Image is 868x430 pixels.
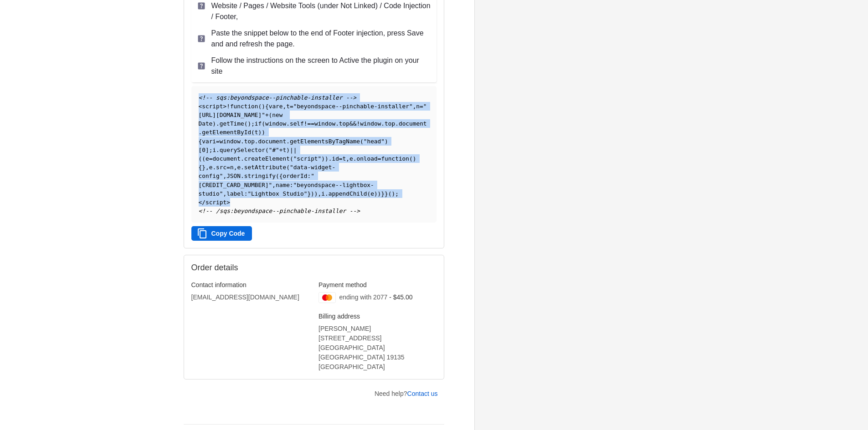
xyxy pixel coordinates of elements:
span: stringify [244,172,276,179]
span: && [349,120,356,127]
span: ) [413,155,416,162]
span: top [339,120,349,127]
p: Paste the snippet below to the end of Footer injection, press Save and and refresh the page. [211,28,431,50]
span: </ [199,199,205,206]
span: = [290,103,293,110]
span: t [255,129,258,136]
span: ( [360,138,364,145]
span: e [205,155,209,162]
span: n [230,164,234,171]
span: name [276,182,290,188]
span: ) [378,190,381,197]
bdo: [EMAIL_ADDRESS][DOMAIN_NAME] [191,293,299,301]
h3: Contact information [191,281,309,289]
span: top [244,138,255,145]
button: Copy Code [191,226,252,241]
span: "#" [269,147,279,153]
span: = [216,138,220,145]
span: getElementsByTagName [290,138,360,145]
span: e [209,164,213,171]
span: t [283,147,287,153]
span: top [385,120,395,127]
span: self [290,120,304,127]
span: > [226,199,230,206]
span: script [205,199,226,206]
span: appendChild [329,190,367,197]
span: . [216,120,220,127]
span: ) [391,190,395,197]
span: : [244,190,248,197]
a: Contact us [407,390,438,397]
span: ; [209,147,213,153]
span: . [395,120,399,127]
span: function [230,103,258,110]
span: id [332,155,339,162]
span: ) [286,147,290,153]
span: } [307,190,311,197]
span: Date [199,120,213,127]
span: + [265,111,269,118]
span: createElement [244,155,290,162]
span: document [212,155,241,162]
span: i [212,138,216,145]
span: document [399,120,427,127]
span: , [205,164,209,171]
span: , [223,172,226,179]
span: = [339,155,343,162]
span: = [226,164,230,171]
span: querySelector [220,147,265,153]
span: { [279,172,283,179]
span: : [290,182,293,188]
span: e [349,155,353,162]
span: , [318,190,322,197]
span: script [202,103,223,110]
span: . [286,120,290,127]
span: , [272,182,276,188]
span: onload [356,155,377,162]
span: window [220,138,241,145]
span: = [209,155,213,162]
span: function [381,155,409,162]
span: document [258,138,287,145]
p: Follow the instructions on the screen to Active the plugin on your site [211,55,431,77]
span: . [286,138,290,145]
span: setAttribute [244,164,286,171]
span: { [199,138,202,145]
span: || [290,147,297,153]
span: getTime [220,120,244,127]
span: ( [265,147,269,153]
span: window [314,120,335,127]
span: var [269,103,279,110]
span: , [283,103,287,110]
span: ) [212,120,216,127]
span: "[CREDIT_CARD_NUMBER]" [199,172,314,188]
span: : [307,172,311,179]
span: { [265,103,269,110]
span: ( [199,155,202,162]
span: ) [262,129,265,136]
span: t [286,103,290,110]
span: getElementById [202,129,251,136]
span: ) [247,120,251,127]
span: { [199,164,202,171]
span: , [346,155,349,162]
h3: Billing address [318,312,437,320]
span: t [343,155,346,162]
span: ( [262,120,265,127]
span: ) [311,190,314,197]
span: ) [385,138,388,145]
span: . [241,155,244,162]
span: . [335,120,339,127]
span: src [216,164,226,171]
span: ; [395,190,399,197]
span: if [255,120,262,127]
span: "Lightbox Studio" [247,190,307,197]
span: . [212,164,216,171]
span: window [360,120,381,127]
span: "script" [293,155,322,162]
span: ( [202,155,205,162]
span: [ [199,147,202,153]
span: ; [251,120,255,127]
span: ( [258,103,262,110]
span: ( [409,155,413,162]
